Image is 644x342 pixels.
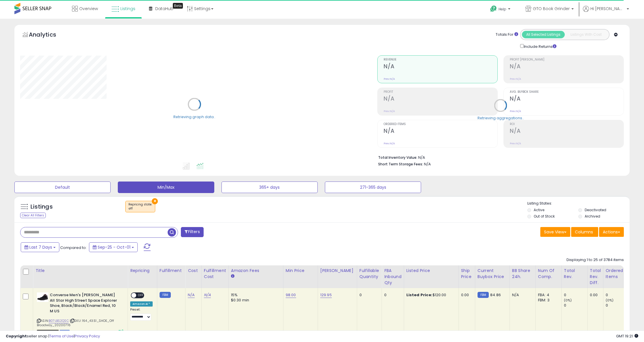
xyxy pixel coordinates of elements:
[571,227,598,237] button: Columns
[538,298,557,303] div: FBM: 3
[6,334,100,339] div: seller snap | |
[130,308,153,321] div: Preset:
[522,31,565,38] button: All Selected Listings
[406,292,433,298] b: Listed Price:
[98,244,130,250] span: Sep-25 - Oct-01
[173,114,215,119] div: Retrieving graph data..
[152,198,158,204] button: ×
[37,330,59,335] span: All listings that are unavailable for purchase on Amazon for any reason other than out-of-stock
[496,32,518,37] div: Totals For
[616,333,638,339] span: 2025-10-9 19:21 GMT
[320,268,355,274] div: [PERSON_NAME]
[540,227,570,237] button: Save View
[49,318,69,323] a: B07LBS2QSC
[29,244,52,250] span: Last 7 Days
[585,214,600,219] label: Archived
[461,292,471,298] div: 0.00
[534,207,544,212] label: Active
[406,292,454,298] div: $120.00
[221,182,318,193] button: 365+ days
[499,7,506,12] span: Help
[155,6,173,12] span: DataHub
[21,242,59,252] button: Last 7 Days
[231,292,279,298] div: 15%
[583,6,629,19] a: Hi [PERSON_NAME]
[384,268,401,286] div: FBA inbound Qty
[50,292,120,315] b: Converse Men's [PERSON_NAME] All Star High Street Space Explorer Shoe, Black/Black/Enamel Red, 10...
[130,301,153,307] div: Amazon AI *
[590,268,601,286] div: Total Rev. Diff.
[118,182,214,193] button: Min/Max
[512,268,533,280] div: BB Share 24h.
[478,292,489,298] small: FBM
[128,202,152,211] span: Repricing state :
[590,6,625,12] span: Hi [PERSON_NAME]
[606,298,614,303] small: (0%)
[320,292,332,298] a: 129.95
[567,257,624,263] div: Displaying 1 to 25 of 3784 items
[565,31,607,38] button: Listings With Cost
[75,333,100,339] a: Privacy Policy
[6,333,27,339] strong: Copyright
[490,5,497,12] i: Get Help
[533,6,570,12] span: GTO Book Grinder
[181,227,203,237] button: Filters
[384,292,399,298] div: 0
[406,268,456,274] div: Listed Price
[173,3,183,9] div: Tooltip anchor
[286,268,315,274] div: Min Price
[20,213,46,218] div: Clear All Filters
[564,268,585,280] div: Total Rev.
[60,330,70,335] span: FBM
[60,245,87,250] span: Compared to:
[516,43,563,50] div: Include Returns
[130,268,155,274] div: Repricing
[564,303,587,308] div: 0
[490,292,501,298] span: 84.86
[359,268,379,280] div: Fulfillable Quantity
[606,268,627,280] div: Ordered Items
[585,207,606,212] label: Deactivated
[160,292,171,298] small: FBM
[89,242,138,252] button: Sep-25 - Oct-01
[79,6,98,12] span: Overview
[204,268,226,280] div: Fulfillment Cost
[478,115,524,120] div: Retrieving aggregations..
[575,229,593,235] span: Columns
[231,268,281,274] div: Amazon Fees
[534,214,555,219] label: Out of Stock
[37,318,114,327] span: | SKU: 164_43.51_SHOE_Off Broadway_20200716
[37,292,48,302] img: 31JQpEwkkdL._SL40_.jpg
[120,6,135,12] span: Listings
[478,268,507,280] div: Current Buybox Price
[606,303,629,308] div: 0
[564,292,587,298] div: 0
[14,182,111,193] button: Default
[49,333,74,339] a: Terms of Use
[527,201,630,206] p: Listing States:
[231,274,234,279] small: Amazon Fees.
[128,207,152,211] div: off
[599,227,624,237] button: Actions
[486,1,516,19] a: Help
[204,292,211,298] a: N/A
[538,292,557,298] div: FBA: 4
[461,268,473,280] div: Ship Price
[359,292,377,298] div: 0
[590,292,599,298] div: 0.00
[231,298,279,303] div: $0.30 min
[188,268,199,274] div: Cost
[31,203,53,211] h5: Listings
[538,268,559,280] div: Num of Comp.
[188,292,195,298] a: N/A
[286,292,296,298] a: 98.00
[136,293,145,298] span: OFF
[29,31,67,40] h5: Analytics
[325,182,421,193] button: 271-365 days
[160,268,183,274] div: Fulfillment
[512,292,531,298] div: N/A
[35,268,125,274] div: Title
[564,298,572,303] small: (0%)
[606,292,629,298] div: 0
